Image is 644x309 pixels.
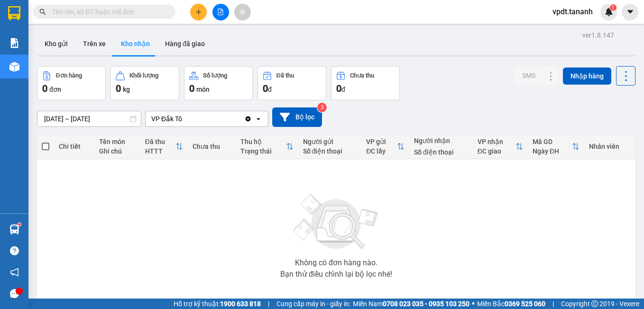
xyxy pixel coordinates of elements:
div: Đơn hàng [56,72,82,79]
th: Toggle SortBy [140,134,188,159]
span: kg [123,86,130,93]
div: Không có đơn hàng nào. [295,259,377,267]
div: Ngày ĐH [533,147,572,155]
button: Trên xe [75,32,113,55]
span: | [268,299,269,309]
div: VP gửi [366,138,397,145]
div: Số điện thoại [303,147,357,155]
sup: 1 [18,223,21,226]
button: Bộ lọc [272,107,322,127]
span: 0 [336,83,341,94]
span: đ [341,86,345,93]
button: Số lượng0món [184,66,253,100]
div: Số điện thoại [414,148,468,156]
img: icon-new-feature [605,8,613,16]
span: 0 [116,83,121,94]
div: Bạn thử điều chỉnh lại bộ lọc nhé! [280,270,392,278]
div: Số lượng [203,72,227,79]
span: | [552,299,554,309]
span: copyright [591,300,598,307]
span: 0 [263,83,268,94]
div: Chưa thu [350,72,374,79]
div: VP Đắk Tô [151,114,182,124]
button: Nhập hàng [563,68,611,85]
span: 0 [189,83,194,94]
button: Kho gửi [37,32,75,55]
img: logo-vxr [8,6,20,20]
span: Cung cấp máy in - giấy in: [276,299,350,309]
th: Toggle SortBy [236,134,298,159]
span: file-add [217,9,224,15]
div: Nhân viên [589,143,631,150]
div: Chưa thu [193,143,231,150]
th: Toggle SortBy [473,134,528,159]
div: HTTT [145,147,176,155]
div: ver 1.8.147 [582,30,614,40]
button: Đã thu0đ [258,66,326,100]
button: SMS [515,67,543,84]
div: VP nhận [478,138,515,145]
input: Select a date range. [37,111,141,126]
span: search [39,9,46,15]
span: question-circle [10,246,19,255]
div: ĐC giao [478,147,515,155]
th: Toggle SortBy [528,134,584,159]
button: Đơn hàng0đơn [37,66,106,100]
div: Thu hộ [240,138,286,145]
svg: Clear value [244,115,252,123]
div: Đã thu [145,138,176,145]
span: plus [195,9,202,15]
img: warehouse-icon [9,62,19,72]
div: Trạng thái [240,147,286,155]
span: Miền Bắc [477,299,545,309]
span: món [196,86,210,93]
span: 0 [42,83,47,94]
span: caret-down [626,8,635,16]
strong: 1900 633 818 [220,300,261,308]
div: Ghi chú [99,147,136,155]
button: plus [190,4,207,20]
span: 1 [611,4,615,11]
div: Đã thu [276,72,294,79]
strong: 0708 023 035 - 0935 103 250 [383,300,469,308]
button: Chưa thu0đ [331,66,400,100]
div: Mã GD [533,138,572,145]
span: Miền Nam [353,299,469,309]
span: ⚪️ [472,302,475,306]
span: aim [239,9,246,15]
div: Tên món [99,138,136,145]
span: notification [10,268,19,277]
button: caret-down [622,4,638,20]
span: Hỗ trợ kỹ thuật: [174,299,261,309]
button: aim [234,4,251,20]
input: Tìm tên, số ĐT hoặc mã đơn [52,7,164,17]
sup: 3 [317,103,327,112]
span: message [10,289,19,298]
img: warehouse-icon [9,224,19,234]
div: ĐC lấy [366,147,397,155]
img: solution-icon [9,38,19,48]
button: Hàng đã giao [157,32,212,55]
button: file-add [212,4,229,20]
button: Kho nhận [113,32,157,55]
div: Người gửi [303,138,357,145]
div: Khối lượng [129,72,158,79]
span: đơn [49,86,61,93]
div: Người nhận [414,137,468,145]
span: vpdt.tananh [545,6,600,18]
th: Toggle SortBy [361,134,409,159]
span: đ [268,86,272,93]
sup: 1 [610,4,616,11]
div: Chi tiết [59,143,90,150]
button: Khối lượng0kg [110,66,179,100]
strong: 0369 525 060 [505,300,545,308]
img: svg+xml;base64,PHN2ZyBjbGFzcz0ibGlzdC1wbHVnX19zdmciIHhtbG5zPSJodHRwOi8vd3d3LnczLm9yZy8yMDAwL3N2Zy... [289,189,384,255]
svg: open [255,115,262,123]
input: Selected VP Đắk Tô. [183,114,184,124]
